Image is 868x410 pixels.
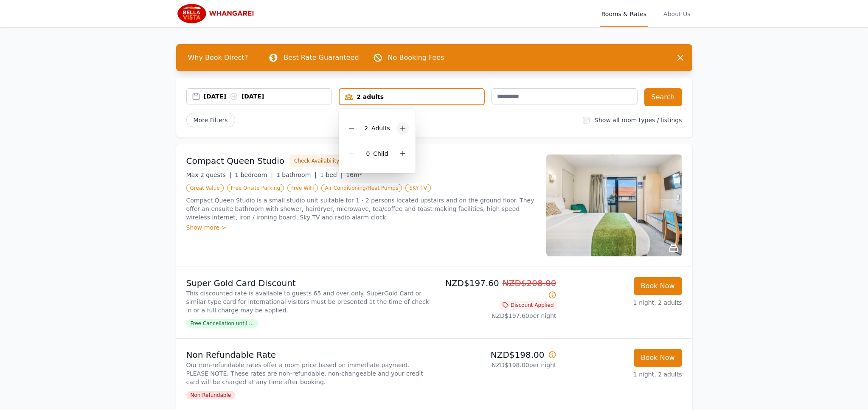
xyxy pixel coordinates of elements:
div: Show more > [186,223,536,232]
p: No Booking Fees [388,53,444,63]
img: Bella Vista Whangarei [176,3,258,24]
span: Free Onsite Parking [227,184,284,192]
p: 1 night, 2 adults [563,298,682,307]
p: This discounted rate is available to guests 65 and over only. SuperGold Card or similar type card... [186,289,431,315]
p: NZD$198.00 per night [438,361,556,369]
p: Super Gold Card Discount [186,277,431,289]
span: 0 [366,150,370,157]
p: Our non-refundable rates offer a room price based on immediate payment. PLEASE NOTE: These rates ... [186,361,431,386]
p: Compact Queen Studio is a small studio unit suitable for 1 - 2 persons located upstairs and on th... [186,196,536,222]
button: Book Now [634,277,682,295]
span: 1 bathroom | [276,171,317,178]
span: SKY TV [405,184,431,192]
p: NZD$197.60 [438,277,556,301]
p: Non Refundable Rate [186,349,431,361]
span: 2 [364,125,368,132]
button: Check Availability [289,154,344,167]
span: Free Cancellation until ... [186,319,258,328]
span: More Filters [186,113,235,127]
p: NZD$198.00 [438,349,556,361]
span: 1 bed | [320,171,343,178]
span: Why Book Direct? [181,49,255,66]
span: 1 bedroom | [235,171,273,178]
span: Child [373,150,388,157]
span: Non Refundable [186,391,236,399]
span: Max 2 guests | [186,171,232,178]
button: Search [644,88,682,106]
span: NZD$208.00 [503,278,556,288]
span: Great Value [186,184,224,192]
span: Free WiFi [287,184,318,192]
div: 2 adults [340,93,484,101]
h3: Compact Queen Studio [186,155,285,167]
p: Best Rate Guaranteed [284,53,359,63]
div: [DATE] [DATE] [204,92,332,101]
p: NZD$197.60 per night [438,312,556,320]
span: Air Conditioning/Heat Pumps [321,184,402,192]
span: Discount Applied [500,301,556,309]
button: Book Now [634,349,682,367]
label: Show all room types / listings [595,117,682,124]
p: 1 night, 2 adults [563,370,682,379]
span: Adult s [371,125,390,132]
span: 16m² [346,171,362,178]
